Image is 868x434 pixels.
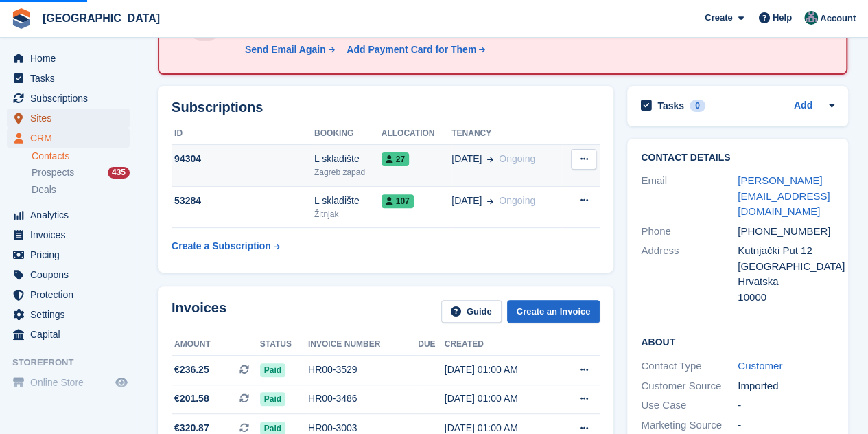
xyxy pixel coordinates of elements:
[641,173,738,220] div: Email
[308,391,418,406] div: HR00-3486
[7,325,130,344] a: menu
[7,265,130,284] a: menu
[794,98,812,114] a: Add
[30,245,113,264] span: Pricing
[32,166,74,179] span: Prospects
[314,194,382,208] div: L skladište
[30,49,113,68] span: Home
[314,166,382,179] div: Zagreb zapad
[172,334,260,356] th: Amount
[641,358,738,374] div: Contact Type
[172,233,280,259] a: Create a Subscription
[314,208,382,220] div: Žitnjak
[705,11,732,25] span: Create
[32,150,130,163] a: Contacts
[113,374,130,391] a: Preview store
[30,373,113,392] span: Online Store
[30,225,113,244] span: Invoices
[738,360,782,372] a: Customer
[12,356,137,369] span: Storefront
[445,363,556,377] div: [DATE] 01:00 AM
[738,290,834,306] div: 10000
[499,195,535,206] span: Ongoing
[245,43,326,57] div: Send Email Again
[738,224,834,240] div: [PHONE_NUMBER]
[641,334,834,348] h2: About
[314,123,382,145] th: Booking
[7,285,130,304] a: menu
[32,165,130,180] a: Prospects 435
[7,49,130,68] a: menu
[690,100,705,112] div: 0
[820,12,856,25] span: Account
[30,69,113,88] span: Tasks
[7,225,130,244] a: menu
[7,245,130,264] a: menu
[172,300,226,323] h2: Invoices
[7,205,130,225] a: menu
[7,69,130,88] a: menu
[260,363,285,377] span: Paid
[30,285,113,304] span: Protection
[499,153,535,164] span: Ongoing
[347,43,476,57] div: Add Payment Card for Them
[172,152,314,166] div: 94304
[30,89,113,108] span: Subscriptions
[308,334,418,356] th: Invoice number
[30,325,113,344] span: Capital
[174,363,209,377] span: €236.25
[172,100,600,115] h2: Subscriptions
[172,194,314,208] div: 53284
[308,363,418,377] div: HR00-3529
[382,152,409,166] span: 27
[451,123,562,145] th: Tenancy
[451,152,482,166] span: [DATE]
[314,152,382,166] div: L skladište
[7,89,130,108] a: menu
[738,274,834,290] div: Hrvatska
[172,123,314,145] th: ID
[11,8,32,29] img: stora-icon-8386f47178a22dfd0bd8f6a31ec36ba5ce8667c1dd55bd0f319d3a0aa187defe.svg
[382,194,414,208] span: 107
[7,108,130,128] a: menu
[641,418,738,433] div: Marketing Source
[32,183,56,196] span: Deals
[382,123,452,145] th: Allocation
[445,391,556,406] div: [DATE] 01:00 AM
[7,373,130,392] a: menu
[641,152,834,163] h2: Contact Details
[30,205,113,225] span: Analytics
[738,398,834,413] div: -
[507,300,600,323] a: Create an Invoice
[738,418,834,433] div: -
[445,334,556,356] th: Created
[30,305,113,324] span: Settings
[773,11,792,25] span: Help
[441,300,502,323] a: Guide
[804,11,818,25] img: Željko Gobac
[30,265,113,284] span: Coupons
[451,194,482,208] span: [DATE]
[738,243,834,259] div: Kutnjački Put 12
[32,183,130,197] a: Deals
[30,108,113,128] span: Sites
[30,128,113,148] span: CRM
[418,334,445,356] th: Due
[641,243,738,305] div: Address
[641,224,738,240] div: Phone
[172,239,271,253] div: Create a Subscription
[738,378,834,394] div: Imported
[260,392,285,406] span: Paid
[341,43,486,57] a: Add Payment Card for Them
[657,100,684,112] h2: Tasks
[738,259,834,275] div: [GEOGRAPHIC_DATA]
[641,378,738,394] div: Customer Source
[7,305,130,324] a: menu
[108,167,130,179] div: 435
[7,128,130,148] a: menu
[260,334,308,356] th: Status
[174,391,209,406] span: €201.58
[641,398,738,413] div: Use Case
[738,174,830,217] a: [PERSON_NAME][EMAIL_ADDRESS][DOMAIN_NAME]
[37,7,165,30] a: [GEOGRAPHIC_DATA]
